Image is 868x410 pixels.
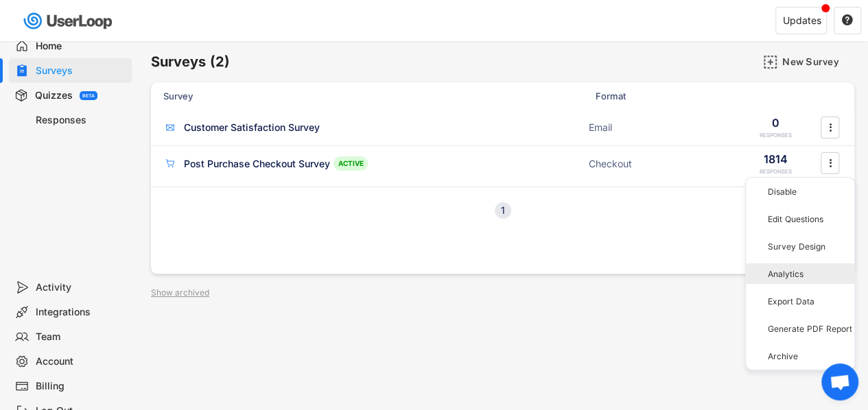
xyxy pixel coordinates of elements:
div: RESPONSES [760,132,792,139]
div: Customer Satisfaction Survey [184,121,320,134]
div: Responses [36,114,126,127]
text:  [842,14,853,26]
div: RESPONSES [760,168,792,176]
div: 0 [772,115,779,130]
div: New Survey [782,56,851,68]
div: Post Purchase Checkout Survey [184,157,330,171]
h6: Surveys (2) [151,53,230,71]
img: userloop-logo-01.svg [21,7,117,35]
div: Archive [768,351,854,362]
text:  [829,120,832,134]
div: Billing [36,380,126,393]
div: Export Data [768,296,854,307]
div: Survey [163,90,587,102]
text:  [829,156,832,171]
div: Activity [36,281,126,294]
img: AddMajor.svg [763,55,777,69]
div: 1 [495,206,511,215]
div: BETA [82,93,95,98]
div: ACTIVE [333,156,368,171]
div: Team [36,330,126,343]
div: Analytics [768,269,854,280]
div: Quizzes [35,89,73,102]
div: 1814 [764,152,788,167]
button:  [823,117,837,138]
div: Home [36,40,126,53]
div: Surveys [36,64,126,77]
div: Survey Design [768,241,854,252]
div: Updates [783,16,821,25]
button:  [823,153,837,173]
div: Format [596,90,733,102]
div: Account [36,355,126,368]
div: Email [589,121,726,134]
div: Show archived [151,289,209,297]
div: Disable [768,186,854,197]
div: Integrations [36,306,126,319]
div: Generate PDF Report [768,324,854,335]
div: Open chat [821,363,858,400]
div: Edit Questions [768,214,854,225]
div: Checkout [589,157,726,171]
button:  [841,14,854,27]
